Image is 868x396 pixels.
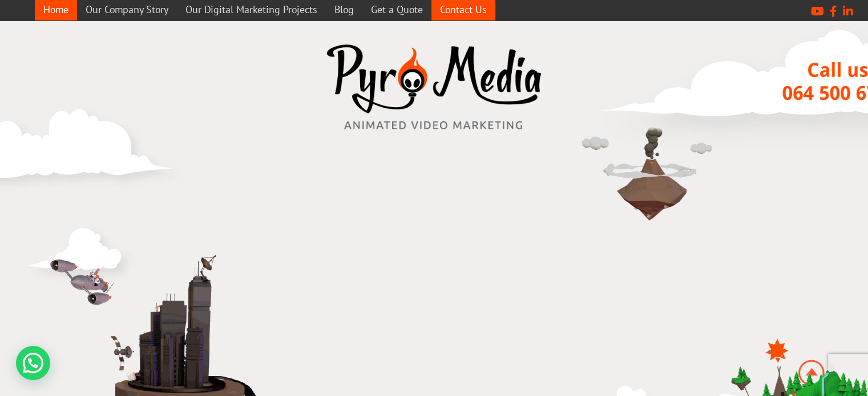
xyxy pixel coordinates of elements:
img: video marketing media company westville durban logo [320,38,548,137]
img: corporate videos [23,221,143,291]
img: media company durban [577,101,720,243]
a: video marketing media company westville durban logo [320,38,548,139]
